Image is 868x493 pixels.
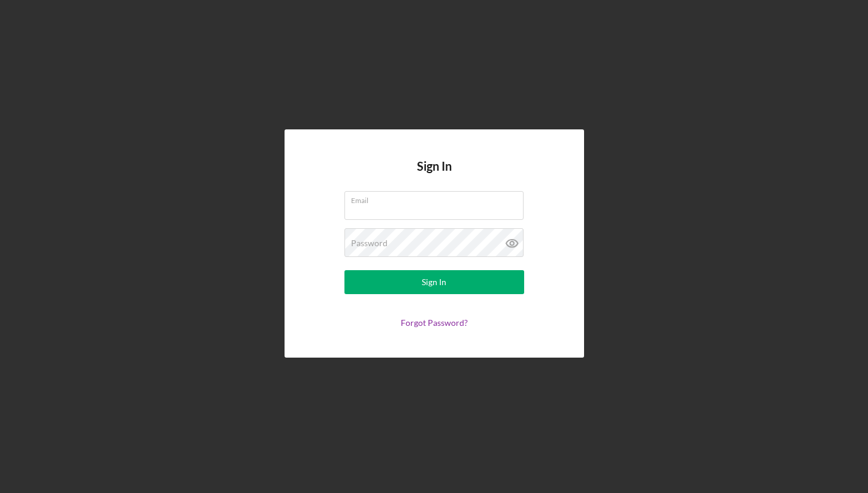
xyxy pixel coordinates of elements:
label: Email [351,192,524,205]
a: Forgot Password? [401,317,468,328]
div: Sign In [422,270,446,294]
button: Sign In [344,270,524,294]
h4: Sign In [417,159,452,191]
label: Password [351,238,388,248]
